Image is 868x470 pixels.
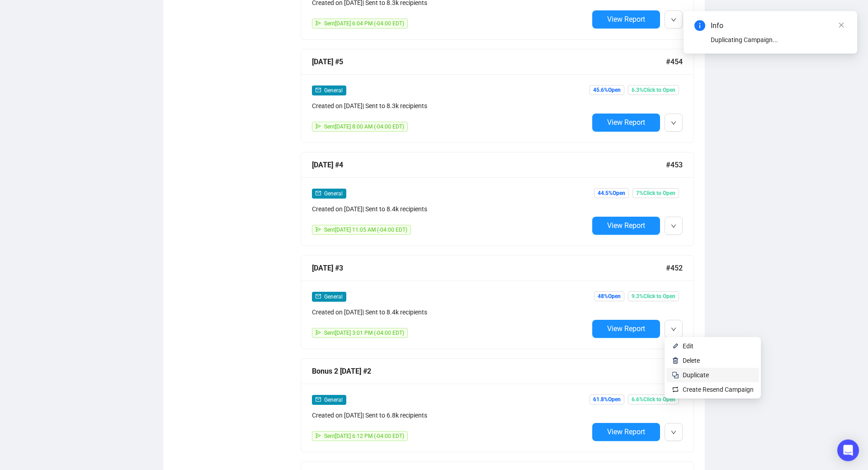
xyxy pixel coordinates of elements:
[592,10,660,28] button: View Report
[711,34,846,44] div: Duplicating Campaign...
[316,227,321,232] span: send
[312,101,589,111] div: Created on [DATE] | Sent to 8.3k recipients
[312,204,589,214] div: Created on [DATE] | Sent to 8.4k recipients
[324,397,343,403] span: General
[683,357,700,364] span: Delete
[683,386,754,393] span: Create Resend Campaign
[312,307,589,317] div: Created on [DATE] | Sent to 8.4k recipients
[316,433,321,438] span: send
[324,227,407,233] span: Sent [DATE] 11:05 AM (-04:00 EDT)
[683,371,709,379] span: Duplicate
[312,410,589,420] div: Created on [DATE] | Sent to 6.8k recipients
[301,358,694,452] a: Bonus 2 [DATE] #2#451mailGeneralCreated on [DATE]| Sent to 6.8k recipientssendSent[DATE] 6:12 PM ...
[628,85,679,95] span: 6.3% Click to Open
[592,114,660,132] button: View Report
[666,262,683,274] span: #452
[711,20,846,31] div: Info
[607,15,645,24] span: View Report
[592,320,660,338] button: View Report
[837,439,859,461] div: Open Intercom Messenger
[672,357,679,364] img: svg+xml;base64,PHN2ZyB4bWxucz0iaHR0cDovL3d3dy53My5vcmcvMjAwMC9zdmciIHhtbG5zOnhsaW5rPSJodHRwOi8vd3...
[301,49,694,143] a: [DATE] #5#454mailGeneralCreated on [DATE]| Sent to 8.3k recipientssendSent[DATE] 8:00 AM (-04:00 ...
[671,327,676,332] span: down
[324,294,343,300] span: General
[316,190,321,196] span: mail
[607,221,645,230] span: View Report
[607,118,645,127] span: View Report
[671,120,676,126] span: down
[324,330,404,336] span: Sent [DATE] 3:01 PM (-04:00 EDT)
[312,159,666,171] div: [DATE] #4
[671,223,676,229] span: down
[324,20,404,27] span: Sent [DATE] 6:04 PM (-04:00 EDT)
[312,56,666,67] div: [DATE] #5
[594,291,624,301] span: 48% Open
[838,22,844,28] span: close
[316,397,321,402] span: mail
[324,87,343,94] span: General
[666,159,683,171] span: #453
[316,20,321,26] span: send
[301,255,694,349] a: [DATE] #3#452mailGeneralCreated on [DATE]| Sent to 8.4k recipientssendSent[DATE] 3:01 PM (-04:00 ...
[672,342,679,350] img: svg+xml;base64,PHN2ZyB4bWxucz0iaHR0cDovL3d3dy53My5vcmcvMjAwMC9zdmciIHhtbG5zOnhsaW5rPSJodHRwOi8vd3...
[672,371,679,379] img: svg+xml;base64,PHN2ZyB4bWxucz0iaHR0cDovL3d3dy53My5vcmcvMjAwMC9zdmciIHdpZHRoPSIyNCIgaGVpZ2h0PSIyNC...
[628,291,679,301] span: 9.3% Click to Open
[324,190,343,197] span: General
[672,386,679,393] img: retweet.svg
[312,262,666,274] div: [DATE] #3
[594,188,629,198] span: 44.5% Open
[590,394,624,404] span: 61.8% Open
[312,366,666,377] div: Bonus 2 [DATE] #2
[324,123,404,130] span: Sent [DATE] 8:00 AM (-04:00 EDT)
[607,324,645,333] span: View Report
[592,217,660,235] button: View Report
[316,294,321,299] span: mail
[632,188,679,198] span: 7% Click to Open
[666,56,683,67] span: #454
[671,430,676,435] span: down
[592,423,660,441] button: View Report
[628,394,679,404] span: 6.6% Click to Open
[316,330,321,335] span: send
[316,123,321,129] span: send
[316,87,321,93] span: mail
[671,17,676,23] span: down
[694,20,705,31] span: info-circle
[301,152,694,246] a: [DATE] #4#453mailGeneralCreated on [DATE]| Sent to 8.4k recipientssendSent[DATE] 11:05 AM (-04:00...
[324,433,404,439] span: Sent [DATE] 6:12 PM (-04:00 EDT)
[836,20,846,30] a: Close
[683,342,693,350] span: Edit
[607,427,645,436] span: View Report
[590,85,624,95] span: 45.6% Open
